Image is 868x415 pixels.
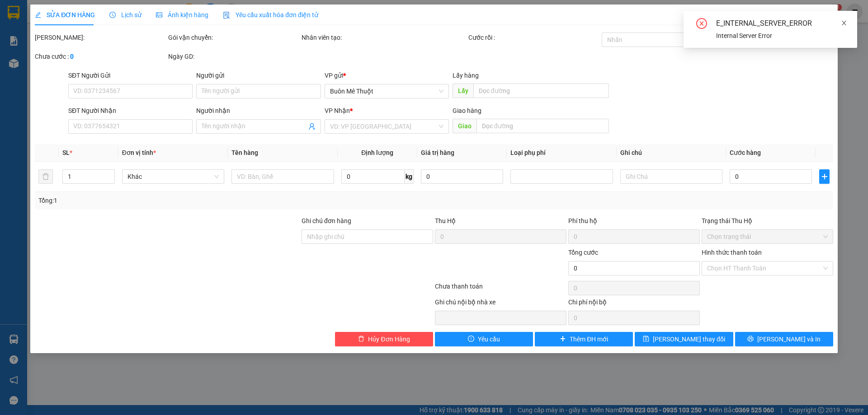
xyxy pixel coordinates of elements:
span: Hủy Đơn Hàng [368,334,410,344]
div: Chi phí nội bộ [568,297,700,311]
button: printer[PERSON_NAME] và In [735,332,833,346]
span: Giao [453,119,476,133]
input: VD: Bàn, Ghế [231,169,334,184]
span: Yêu cầu xuất hóa đơn điện tử [223,11,318,19]
img: icon [223,12,230,19]
span: exclamation-circle [468,336,474,343]
span: Thu Hộ [435,217,456,224]
input: Dọc đường [476,119,609,133]
div: Nhân viên tạo: [302,33,467,42]
span: Định lượng [361,149,393,156]
span: [PERSON_NAME] và In [757,334,821,344]
button: save[PERSON_NAME] thay đổi [635,332,733,346]
span: SL [62,149,70,156]
div: Tổng: 1 [38,196,335,205]
span: plus [560,336,566,343]
div: Internal Server Error [716,31,846,41]
span: delete [358,336,364,343]
span: Giá trị hàng [421,149,454,156]
span: printer [747,336,754,343]
div: E_INTERNAL_SERVER_ERROR [716,18,846,29]
div: Người gửi [196,70,321,80]
span: clock-circle [109,12,116,18]
div: Chưa cước : [35,51,166,61]
span: Lấy [453,84,473,98]
span: save [643,336,649,343]
label: Ghi chú đơn hàng [302,217,351,224]
button: plus [819,169,829,184]
div: Ghi chú nội bộ nhà xe [435,297,566,311]
div: SĐT Người Gửi [68,70,193,80]
div: [PERSON_NAME]: [35,33,166,42]
span: plus [820,173,829,180]
label: Hình thức thanh toán [702,249,762,256]
span: Tên hàng [231,149,258,156]
span: close-circle [696,18,707,31]
span: Lịch sử [109,11,142,19]
div: Ngày GD: [168,51,300,61]
input: Dọc đường [473,84,609,98]
button: exclamation-circleYêu cầu [435,332,533,346]
span: Ảnh kiện hàng [156,11,208,19]
span: Lấy hàng [453,72,479,79]
button: deleteHủy Đơn Hàng [335,332,433,346]
b: 0 [70,53,74,60]
input: Ghi chú đơn hàng [302,229,433,244]
span: Thêm ĐH mới [570,334,608,344]
span: VP Nhận [325,107,350,114]
span: Đơn vị tính [122,149,156,156]
div: Trạng thái Thu Hộ [702,216,833,226]
span: user-add [308,123,316,130]
div: Gói vận chuyển: [168,33,300,42]
span: Chọn trạng thái [707,230,828,243]
div: SĐT Người Nhận [68,106,193,116]
button: plusThêm ĐH mới [535,332,633,346]
div: Cước rồi : [468,33,600,42]
span: Giao hàng [453,107,481,114]
div: Chưa thanh toán [434,281,567,297]
span: Buôn Mê Thuột [330,84,443,98]
span: Cước hàng [730,149,761,156]
span: Tổng cước [568,249,598,256]
input: Ghi Chú [620,169,722,184]
button: Close [812,5,838,30]
span: kg [405,169,414,184]
span: [PERSON_NAME] thay đổi [653,334,725,344]
span: SỬA ĐƠN HÀNG [35,11,95,19]
span: Khác [127,170,219,183]
div: Phí thu hộ [568,216,700,229]
span: picture [156,12,162,18]
div: VP gửi [325,70,449,80]
span: Yêu cầu [478,334,500,344]
th: Loại phụ phí [507,144,616,162]
span: edit [35,12,41,18]
div: Người nhận [196,106,321,116]
span: close [841,20,847,26]
th: Ghi chú [617,144,726,162]
button: delete [38,169,53,184]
